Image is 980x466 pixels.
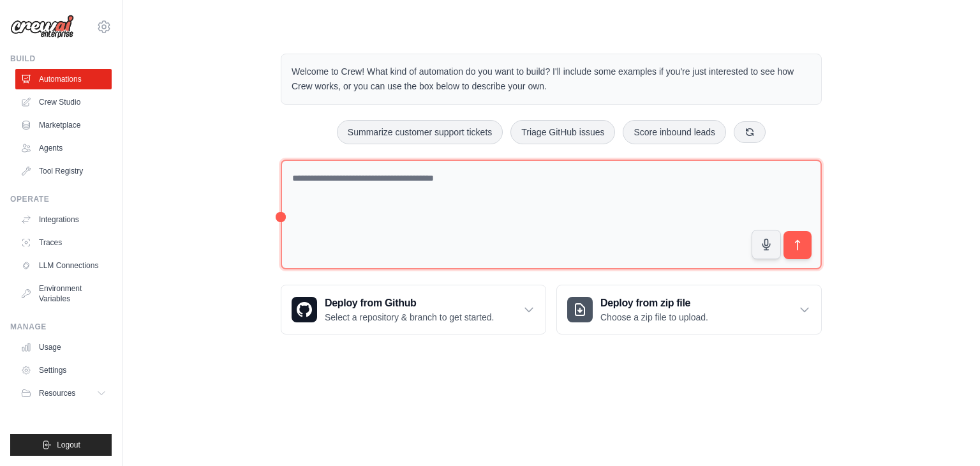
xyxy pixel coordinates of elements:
[15,161,112,181] a: Tool Registry
[337,120,503,144] button: Summarize customer support tickets
[15,92,112,112] a: Crew Studio
[57,440,80,450] span: Logout
[15,255,112,276] a: LLM Connections
[15,337,112,357] a: Usage
[10,15,74,39] img: Logo
[600,296,708,311] h3: Deploy from zip file
[15,209,112,230] a: Integrations
[15,360,112,380] a: Settings
[325,296,494,311] h3: Deploy from Github
[510,120,615,144] button: Triage GitHub issues
[600,311,708,324] p: Choose a zip file to upload.
[15,69,112,89] a: Automations
[39,388,75,398] span: Resources
[292,64,811,94] p: Welcome to Crew! What kind of automation do you want to build? I'll include some examples if you'...
[15,138,112,158] a: Agents
[325,311,494,324] p: Select a repository & branch to get started.
[623,120,726,144] button: Score inbound leads
[15,115,112,135] a: Marketplace
[10,322,112,332] div: Manage
[15,232,112,253] a: Traces
[10,194,112,204] div: Operate
[15,278,112,309] a: Environment Variables
[10,434,112,456] button: Logout
[10,54,112,64] div: Build
[15,383,112,403] button: Resources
